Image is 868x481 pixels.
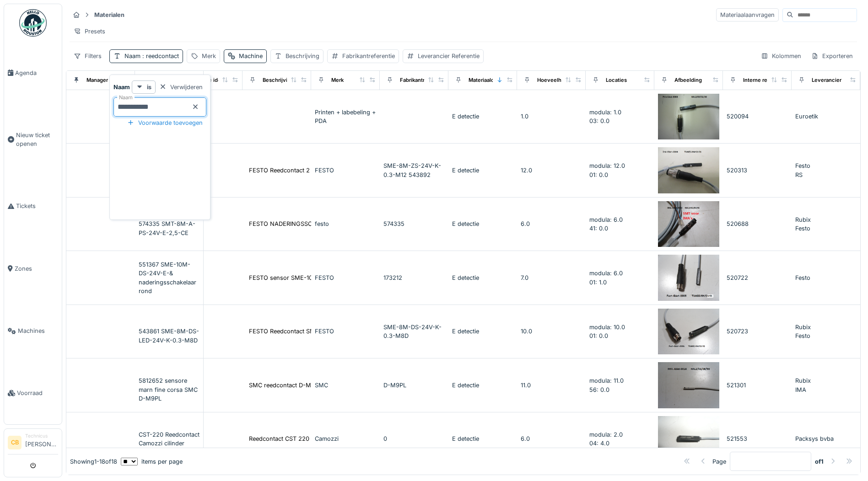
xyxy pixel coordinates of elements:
span: 5812652 sensore marn fine corsa SMC D-M9PL [139,377,198,401]
strong: Materialen [91,11,128,19]
div: 520688 [727,219,788,228]
div: Materiaalcategorie [469,76,515,84]
span: 551367 SME-10M-DS-24V-E-& naderingsschakelaar rond [139,261,196,294]
div: Page [712,457,726,465]
div: Materiaalaanvragen [716,8,779,21]
div: SME-8M-ZS-24V-K-0.3-M12 543892 [383,161,445,179]
span: modula: 12.0 [589,162,625,169]
div: FESTO Reedcontact SME-8M-DS-24V-K-0,3-M8D 543861 [249,327,412,336]
div: E detectie [452,381,513,390]
div: Technicus [25,433,58,439]
img: Reedcontact SMC D-M9PL [658,362,719,408]
div: Kolommen [757,49,805,63]
div: Fabrikantreferentie [342,52,395,60]
span: 543861 SME-8M-DS-LED-24V-K-0.3-M8D [139,328,199,343]
div: 521553 [727,434,788,443]
div: Presets [70,25,109,38]
div: festo [315,219,376,228]
div: 520688 [178,219,239,228]
div: Camozzi [315,434,376,443]
div: Afbeelding [674,76,702,84]
span: modula: 1.0 [589,109,621,116]
div: 520723 [727,327,788,336]
img: Reedcontact CST 220 Camozzi CST 220 [658,416,719,462]
span: 01: 0.0 [589,332,608,339]
div: Filters [70,49,106,63]
img: Reedcontact FESTO SME-8M-DS-24V-K-0 [658,309,719,355]
span: Tickets [16,202,58,210]
strong: Naam [113,83,130,91]
img: Reedcontact FESTO SME-8M-ZS-24V-K-0.3-M12 543892 [658,147,719,193]
strong: of 1 [815,457,824,465]
strong: is [147,83,151,91]
span: Machines [18,326,58,335]
div: SMC [315,381,376,390]
div: SMC reedcontact D-M9PL - voor IMA SMC [249,381,369,390]
span: CST-220 Reedcontact Camozzi cilinder [139,431,199,447]
div: 12.0 [521,166,582,175]
div: 520722 [727,273,788,282]
div: SME-8M-DS-24V-K-0.3-M8D [383,323,445,340]
div: Beschrijving [263,76,294,84]
span: modula: 6.0 [589,216,623,223]
div: 7.0 [521,273,582,282]
label: Naam [117,94,135,102]
span: IMA [795,386,806,393]
li: [PERSON_NAME] [25,433,58,452]
div: Merk [331,76,344,84]
div: Merk [202,52,216,60]
span: : reedcontact [140,53,179,59]
div: 521301 [178,381,239,390]
div: Printen + labebeling + PDA [315,108,376,125]
div: 10.0 [521,327,582,336]
div: Hoeveelheid [537,76,569,84]
div: 520722 [178,273,239,282]
img: FESTO NADERINGSSCHAKELAAR SMT-8M-A-PS-24V-E-2,5-/Reedcontact [658,201,719,247]
span: Agenda [15,69,58,77]
span: Festo [795,332,810,339]
div: Beschrijving [286,52,319,60]
div: Interne ref. [743,76,771,84]
div: 521553 [178,434,239,443]
div: E detectie [452,166,513,175]
span: Festo [795,274,810,281]
span: modula: 10.0 [589,324,625,331]
div: 520313 [727,166,788,175]
div: 6.0 [521,219,582,228]
span: Rubix [795,377,811,384]
div: Voorwaarde toevoegen [124,117,206,129]
span: 56: 0.0 [589,386,609,393]
div: 11.0 [521,381,582,390]
div: 173212 [383,273,445,282]
span: Festo [795,225,810,232]
span: Nieuw ticket openen [16,131,58,148]
div: FESTO [315,327,376,336]
div: FESTO sensor SME-10M-DS-24V-E0.3L-M8D-551367 [249,273,399,282]
img: FESTO REEDCONTACT-Naderingssensor [658,255,719,301]
div: items per page [121,457,183,465]
div: Fabrikantreferentie [400,76,447,84]
span: Rubix [795,216,811,223]
div: Exporteren [807,49,857,63]
span: 41: 0.0 [589,225,608,232]
div: E detectie [452,219,513,228]
div: FESTO Reedcontact 2 draads M12 SME-8M-ZS-24V-K-... [249,166,409,175]
div: 520094 [727,112,788,121]
span: RS [795,171,803,178]
div: 6.0 [521,434,582,443]
div: Leverancier [812,76,841,84]
div: 520723 [178,327,239,336]
div: Machine [239,52,263,60]
span: 01: 0.0 [589,171,608,178]
span: 01: 1.0 [589,279,607,286]
span: Euroetik [795,113,818,120]
img: Badge_color-CXgf-gQk.svg [19,9,47,37]
div: E detectie [452,112,513,121]
span: Packsys bvba [795,435,834,442]
span: 574335 SMT-8M-A-PS-24V-E-2,5-CE [139,220,195,236]
span: Zones [15,264,58,273]
div: E detectie [452,273,513,282]
div: D-M9PL [383,381,445,390]
div: 574335 [383,219,445,228]
div: Locaties [606,76,627,84]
